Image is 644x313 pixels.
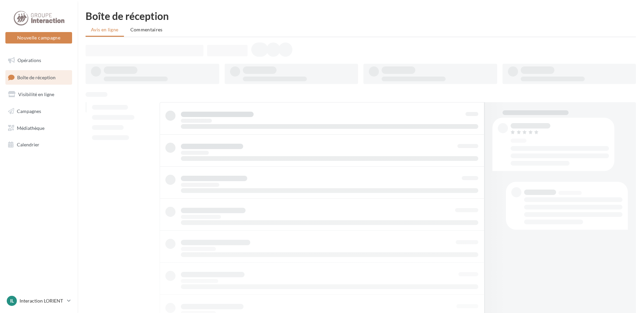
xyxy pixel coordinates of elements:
[18,57,41,63] span: Opérations
[20,297,64,304] p: Interaction LORIENT
[17,108,41,114] span: Campagnes
[4,87,73,102] a: Visibilité en ligne
[4,70,73,85] a: Boîte de réception
[5,294,72,307] a: IL Interaction LORIENT
[17,74,56,80] span: Boîte de réception
[5,32,72,44] button: Nouvelle campagne
[4,121,73,135] a: Médiathèque
[4,104,73,118] a: Campagnes
[17,125,44,131] span: Médiathèque
[86,11,636,21] div: Boîte de réception
[4,138,73,152] a: Calendrier
[18,91,54,97] span: Visibilité en ligne
[130,27,163,32] span: Commentaires
[10,297,14,304] span: IL
[17,142,39,147] span: Calendrier
[4,53,73,67] a: Opérations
